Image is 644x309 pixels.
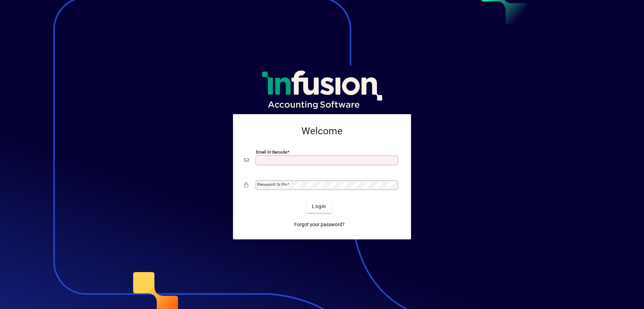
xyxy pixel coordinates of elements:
a: Forgot your password? [291,219,347,231]
mat-label: Password or Pin [257,182,287,187]
mat-label: Email or Barcode [256,149,287,154]
button: Login [306,200,332,213]
h2: Welcome [244,125,400,137]
span: Login [312,203,326,210]
span: Forgot your password? [294,221,345,228]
